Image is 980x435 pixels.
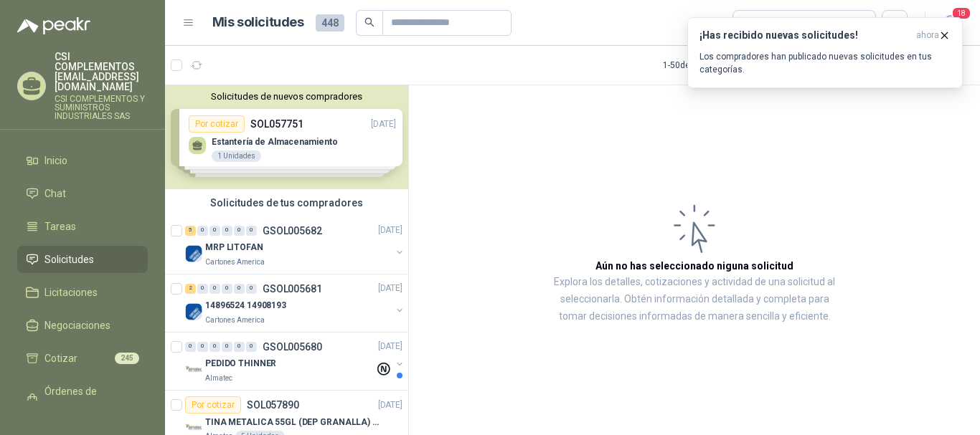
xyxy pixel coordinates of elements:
span: Tareas [44,219,76,234]
div: 0 [222,226,232,236]
div: 0 [197,284,208,294]
div: 0 [246,284,257,294]
p: Cartones America [205,315,265,326]
a: Negociaciones [17,312,148,339]
p: Explora los detalles, cotizaciones y actividad de una solicitud al seleccionarla. Obtén informaci... [552,274,837,325]
span: Órdenes de Compra [44,383,134,415]
span: Cotizar [44,350,77,366]
span: 245 [115,353,139,364]
p: [DATE] [378,398,402,412]
a: 0 0 0 0 0 0 GSOL005680[DATE] Company LogoPEDIDO THINNERAlmatec [185,338,405,384]
p: 14896524 14908193 [205,300,286,313]
a: Órdenes de Compra [17,378,148,421]
p: GSOL005681 [263,284,322,294]
div: 0 [234,342,245,352]
p: GSOL005680 [263,342,322,352]
p: MRP LITOFAN [205,242,263,255]
div: 0 [234,284,245,294]
div: 0 [185,342,196,352]
button: 18 [937,10,963,36]
div: 0 [234,226,245,236]
a: Inicio [17,147,148,174]
img: Company Logo [185,361,202,378]
div: Solicitudes de tus compradores [165,189,408,216]
img: Logo peakr [17,17,90,34]
div: 0 [222,342,232,352]
span: search [364,17,374,27]
p: [DATE] [378,340,402,354]
p: Los compradores han publicado nuevas solicitudes en tus categorías. [699,50,951,76]
div: 0 [209,226,220,236]
span: Solicitudes [44,252,94,267]
div: 5 [185,226,196,236]
span: Inicio [44,153,67,168]
p: Cartones America [205,257,265,268]
a: Chat [17,180,148,207]
span: 18 [951,6,971,20]
a: Solicitudes [17,246,148,273]
p: [DATE] [378,224,402,238]
span: Chat [44,186,66,201]
div: Solicitudes de nuevos compradoresPor cotizarSOL057751[DATE] Estantería de Almacenamiento1 Unidade... [165,85,408,189]
div: 0 [222,284,232,294]
div: 0 [246,342,257,352]
span: ahora [916,29,939,42]
div: 0 [197,226,208,236]
h3: Aún no has seleccionado niguna solicitud [595,258,793,274]
a: 5 0 0 0 0 0 GSOL005682[DATE] Company LogoMRP LITOFANCartones America [185,222,405,268]
div: 1 - 50 de 320 [663,54,751,77]
div: 0 [209,342,220,352]
p: Almatec [205,373,232,384]
h1: Mis solicitudes [212,12,304,33]
p: CSI COMPLEMENTOS Y SUMINISTROS INDUSTRIALES SAS [55,95,148,120]
div: 0 [197,342,208,352]
button: ¡Has recibido nuevas solicitudes!ahora Los compradores han publicado nuevas solicitudes en tus ca... [687,17,963,88]
p: CSI COMPLEMENTOS [EMAIL_ADDRESS][DOMAIN_NAME] [55,52,148,92]
div: Todas [742,15,772,31]
div: 0 [246,226,257,236]
h3: ¡Has recibido nuevas solicitudes! [699,29,910,42]
button: Solicitudes de nuevos compradores [171,91,402,102]
span: 448 [316,14,344,32]
a: Tareas [17,213,148,240]
a: Licitaciones [17,279,148,306]
span: Negociaciones [44,317,110,333]
p: PEDIDO THINNER [205,358,276,371]
a: Cotizar245 [17,345,148,372]
div: Por cotizar [185,396,241,414]
p: [DATE] [378,282,402,296]
img: Company Logo [185,245,202,262]
span: Licitaciones [44,285,98,300]
p: GSOL005682 [263,226,322,236]
p: TINA METALICA 55GL (DEP GRANALLA) CON TAPA [205,416,384,429]
a: 2 0 0 0 0 0 GSOL005681[DATE] Company Logo14896524 14908193Cartones America [185,280,405,326]
p: SOL057890 [247,400,299,410]
div: 2 [185,284,196,294]
div: 0 [209,284,220,294]
img: Company Logo [185,303,202,320]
